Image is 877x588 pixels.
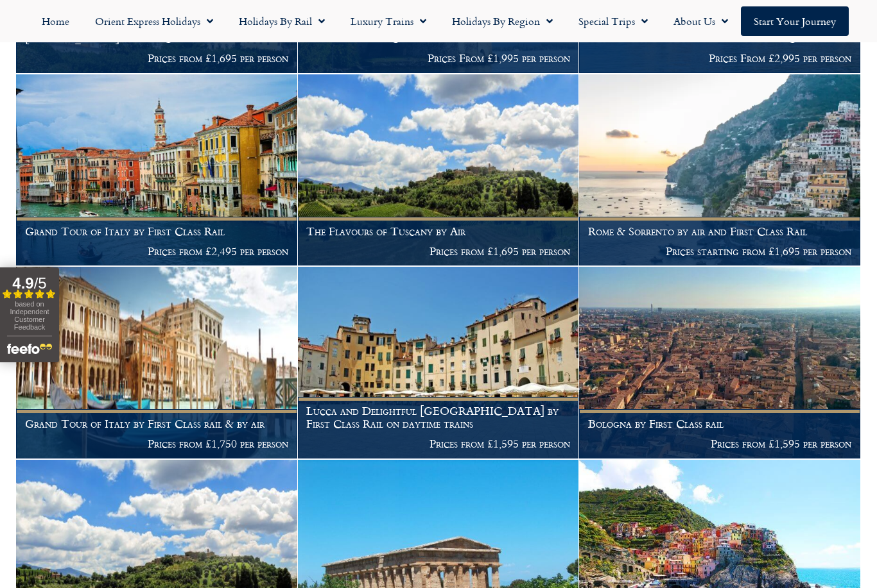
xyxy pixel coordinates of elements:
p: Prices from £2,495 per person [25,245,289,258]
a: Special Trips [566,6,661,36]
a: Start your Journey [741,6,849,36]
h1: Grand Tour of Italy by First Class rail & by air [25,417,289,430]
h1: The Flavours of Tuscany by Air [306,225,570,238]
a: Holidays by Rail [226,6,338,36]
h1: Grand Tour of Italy by First Class Rail [25,225,289,238]
h1: A trio of the best Italian Lakes by First Class rail [588,32,852,45]
a: Grand Tour of Italy by First Class Rail Prices from £2,495 per person [16,74,298,267]
a: Rome & Sorrento by air and First Class Rail Prices starting from £1,695 per person [579,74,861,267]
a: Grand Tour of Italy by First Class rail & by air Prices from £1,750 per person [16,267,298,459]
p: Prices from £1,695 per person [25,52,289,65]
h1: [PERSON_NAME] by First Class Rail [25,32,289,45]
a: Luxury Trains [338,6,439,36]
a: Holidays by Region [439,6,566,36]
h1: Bologna by First Class rail [588,417,852,430]
p: Prices from £1,695 per person [306,245,570,258]
p: Prices From £2,995 per person [588,52,852,65]
img: Thinking of a rail holiday to Venice [16,267,297,458]
p: Prices From £1,995 per person [306,52,570,65]
a: Bologna by First Class rail Prices from £1,595 per person [579,267,861,459]
p: Prices from £1,750 per person [25,437,289,450]
p: Prices from £1,595 per person [588,437,852,450]
p: Prices from £1,595 per person [306,437,570,450]
a: The Flavours of Tuscany by Air Prices from £1,695 per person [298,74,580,267]
a: Lucca and Delightful [GEOGRAPHIC_DATA] by First Class Rail on daytime trains Prices from £1,595 p... [298,267,580,459]
a: Orient Express Holidays [82,6,226,36]
nav: Menu [6,6,871,36]
h1: The Gotthard Panorama Express & the Centovalli Railway by First Class rail [306,19,570,44]
a: About Us [661,6,741,36]
a: Home [29,6,82,36]
h1: Rome & Sorrento by air and First Class Rail [588,225,852,238]
h1: Lucca and Delightful [GEOGRAPHIC_DATA] by First Class Rail on daytime trains [306,405,570,430]
p: Prices starting from £1,695 per person [588,245,852,258]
